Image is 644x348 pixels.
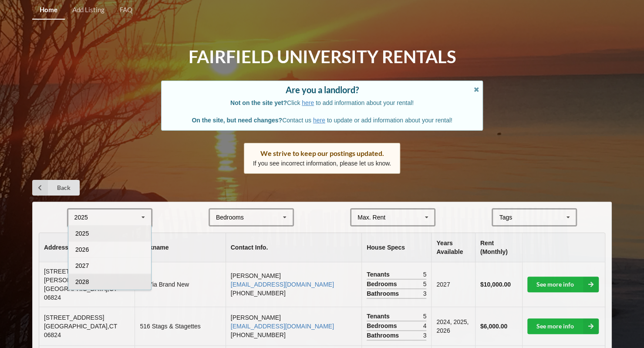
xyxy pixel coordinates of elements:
th: Years Available [431,233,475,262]
b: $6,000.00 [480,323,507,330]
span: 2025 [75,230,89,237]
b: $10,000.00 [480,281,511,288]
a: FAQ [112,1,140,20]
span: 3 [423,331,427,340]
a: Back [32,180,80,196]
span: Bathrooms [367,289,401,298]
td: 2024, 2025, 2026 [431,307,475,345]
span: [STREET_ADDRESS][PERSON_NAME] [44,268,104,284]
th: Nickname [135,233,225,262]
th: Address [39,233,135,262]
div: Are you a landlord? [170,85,474,94]
td: 516 Stags & Stagettes [135,307,225,345]
span: [STREET_ADDRESS] [44,314,104,321]
a: [EMAIL_ADDRESS][DOMAIN_NAME] [231,281,334,288]
td: [PERSON_NAME] [PHONE_NUMBER] [226,262,361,307]
span: 2026 [75,246,89,253]
span: Bathrooms [367,331,401,340]
span: 5 [423,270,427,279]
span: 2028 [75,278,89,285]
span: 5 [423,312,427,321]
p: If you see incorrect information, please let us know. [253,159,391,168]
a: See more info [527,318,599,334]
th: Rent (Monthly) [475,233,522,262]
span: [GEOGRAPHIC_DATA] , CT 06824 [44,323,117,338]
a: Home [32,1,65,20]
span: Bedrooms [367,280,399,288]
td: 2027 [431,262,475,307]
span: [GEOGRAPHIC_DATA] , CT 06824 [44,285,117,301]
span: Tenants [367,270,392,279]
a: [EMAIL_ADDRESS][DOMAIN_NAME] [231,323,334,330]
b: Not on the site yet? [230,99,287,106]
span: Tenants [367,312,392,321]
th: House Specs [361,233,431,262]
span: Click to add information about your rental! [230,99,414,106]
a: here [302,99,314,106]
th: Contact Info. [226,233,361,262]
span: 5 [423,280,427,288]
h1: Fairfield University Rentals [189,46,456,68]
a: See more info [527,277,599,292]
a: Add Listing [65,1,112,20]
div: Max. Rent [357,214,385,220]
td: [PERSON_NAME] [PHONE_NUMBER] [226,307,361,345]
span: 3 [423,289,427,298]
span: 4 [423,321,427,330]
div: We strive to keep our postings updated. [253,149,391,158]
a: here [313,117,325,124]
span: 2027 [75,262,89,269]
span: Bedrooms [367,321,399,330]
div: Tags [497,213,525,223]
span: Contact us to update or add information about your rental! [192,117,452,124]
div: 2025 [74,214,88,220]
td: YiaYia Brand New [135,262,225,307]
b: On the site, but need changes? [192,117,282,124]
div: Bedrooms [216,214,244,220]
